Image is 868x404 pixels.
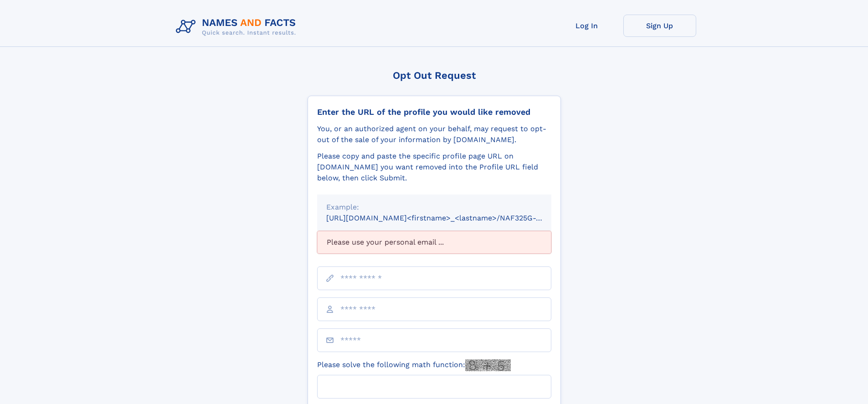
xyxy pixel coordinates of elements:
img: Logo Names and Facts [172,15,303,39]
a: Log In [550,15,623,37]
div: Example: [326,202,542,213]
div: Enter the URL of the profile you would like removed [317,107,551,117]
small: [URL][DOMAIN_NAME]<firstname>_<lastname>/NAF325G-xxxxxxxx [326,214,569,222]
div: Please copy and paste the specific profile page URL on [DOMAIN_NAME] you want removed into the Pr... [317,151,551,184]
label: Please solve the following math function: [317,359,511,371]
div: Opt Out Request [308,70,561,81]
div: Please use your personal email ... [317,231,551,254]
a: Sign Up [623,15,696,37]
div: You, or an authorized agent on your behalf, may request to opt-out of the sale of your informatio... [317,123,551,145]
